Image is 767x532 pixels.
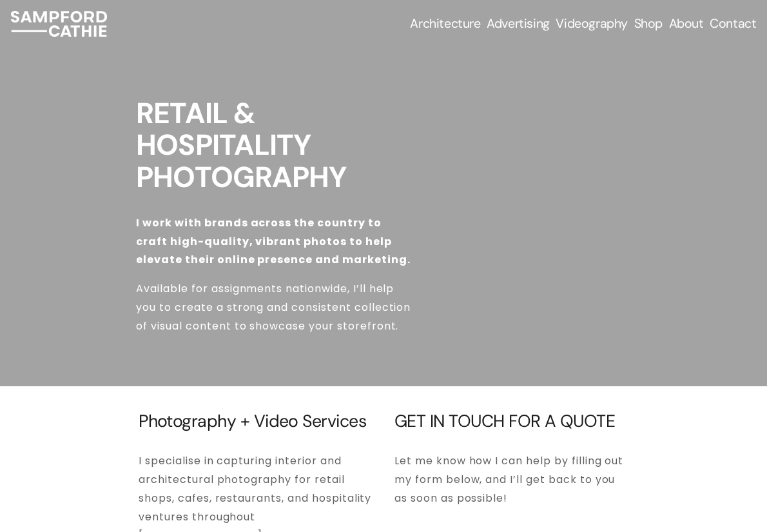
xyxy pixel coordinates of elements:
[669,15,704,32] a: About
[394,452,628,507] p: Let me know how I can help by filling out my form below, and I’ll get back to you as soon as poss...
[11,11,107,37] img: Sampford Cathie Photo + Video
[394,411,628,431] h3: GET IN TOUCH FOR A QUOTE
[136,280,411,335] p: Available for assignments nationwide, I’ll help you to create a strong and consistent collection ...
[710,15,756,32] a: Contact
[410,16,480,31] span: Architecture
[136,215,410,268] strong: I work with brands across the country to craft high-quality, vibrant photos to help elevate their...
[136,95,346,195] strong: RETAIL & HOSPITALITY PHOTOGRAPHY
[634,15,663,32] a: Shop
[139,411,373,431] h3: Photography + Video Services
[487,16,550,31] span: Advertising
[410,15,480,32] a: folder dropdown
[556,15,628,32] a: Videography
[487,15,550,32] a: folder dropdown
